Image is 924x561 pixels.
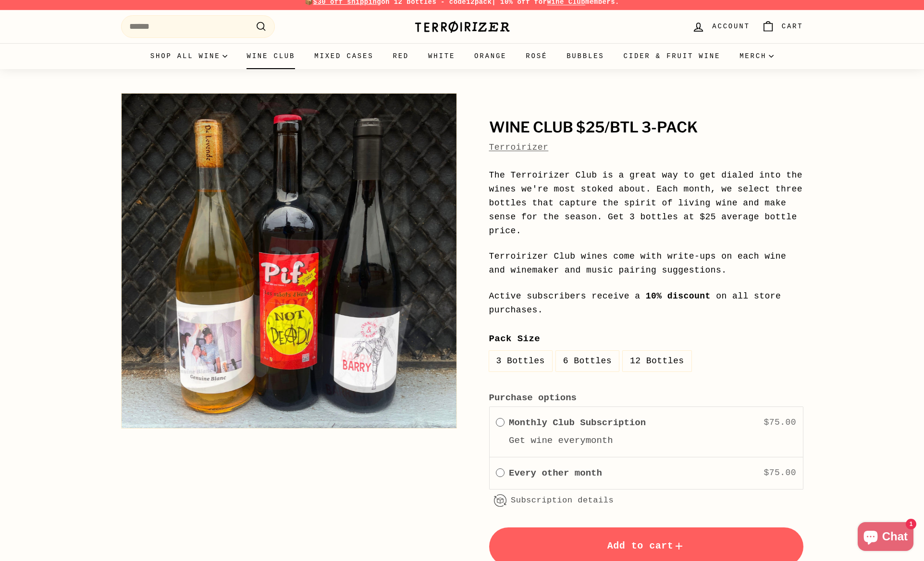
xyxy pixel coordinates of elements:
[756,12,809,41] a: Cart
[712,21,750,32] span: Account
[509,435,586,446] label: Get wine every
[489,251,787,275] span: Terroirizer Club wines come with write-ups on each wine and winemaker and music pairing suggestions.
[730,43,783,69] summary: Merch
[496,416,505,430] div: Monthly Club Subscription
[623,351,691,371] label: 12 Bottles
[511,496,614,505] a: Subscription details
[419,43,465,69] a: White
[489,351,552,371] label: 3 Bottles
[489,143,549,152] a: Terroirizer
[237,43,305,69] a: Wine Club
[383,43,419,69] a: Red
[489,332,803,346] label: Pack Size
[782,21,803,32] span: Cart
[141,43,237,69] summary: Shop all wine
[509,416,646,430] label: Monthly Club Subscription
[489,391,803,405] label: Purchase options
[855,522,916,553] inbox-online-store-chat: Shopify online store chat
[509,466,602,480] label: Every other month
[516,43,557,69] a: Rosé
[489,119,803,136] h1: Wine Club $25/btl 3-Pack
[556,351,619,371] label: 6 Bottles
[614,43,730,69] a: Cider & Fruit Wine
[465,43,516,69] a: Orange
[489,168,803,238] p: The Terroirizer Club is a great way to get dialed into the wines we're most stoked about. Each mo...
[496,466,505,480] div: Every other month
[607,540,685,551] span: Add to cart
[764,418,796,427] span: $75.00
[102,43,823,69] div: Primary
[646,291,711,301] strong: 10% discount
[489,289,803,317] p: Active subscribers receive a on all store purchases.
[557,43,614,69] a: Bubbles
[764,468,796,477] span: $75.00
[586,435,613,446] label: month
[686,12,755,41] a: Account
[305,43,383,69] a: Mixed Cases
